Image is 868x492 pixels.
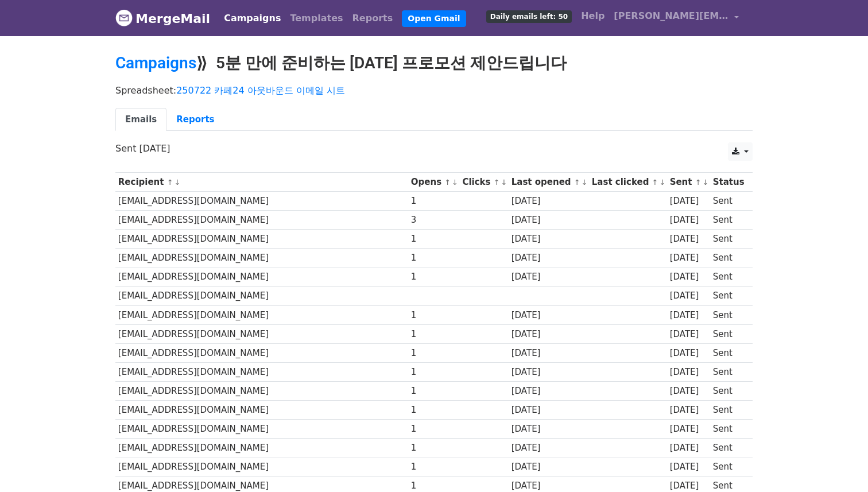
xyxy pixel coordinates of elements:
div: [DATE] [511,441,586,455]
div: [DATE] [670,195,708,208]
td: Sent [710,249,747,268]
a: ↓ [174,178,180,187]
a: MergeMail [115,6,210,30]
div: 1 [411,309,457,322]
a: Campaigns [219,7,285,30]
a: ↑ [444,178,451,187]
div: [DATE] [511,270,586,284]
div: [DATE] [670,289,708,303]
td: Sent [710,458,747,476]
div: [DATE] [670,347,708,360]
div: [DATE] [670,366,708,379]
div: [DATE] [670,270,708,284]
div: [DATE] [511,423,586,436]
td: [EMAIL_ADDRESS][DOMAIN_NAME] [115,458,408,476]
a: Emails [115,108,166,131]
div: [DATE] [511,366,586,379]
td: Sent [710,363,747,382]
div: [DATE] [670,251,708,265]
td: Sent [710,343,747,362]
td: Sent [710,211,747,230]
a: ↑ [574,178,580,187]
td: [EMAIL_ADDRESS][DOMAIN_NAME] [115,230,408,249]
div: 1 [411,366,457,379]
td: Sent [710,324,747,343]
th: Recipient [115,173,408,192]
a: Daily emails left: 50 [482,5,576,28]
a: [PERSON_NAME][EMAIL_ADDRESS][DOMAIN_NAME] [609,5,743,32]
a: 250722 카페24 아웃바운드 이메일 시트 [176,85,345,96]
div: [DATE] [670,460,708,474]
td: [EMAIL_ADDRESS][DOMAIN_NAME] [115,324,408,343]
div: [DATE] [511,214,586,227]
td: Sent [710,192,747,211]
a: ↓ [452,178,458,187]
a: ↓ [702,178,708,187]
th: Status [710,173,747,192]
th: Sent [667,173,710,192]
a: Help [576,5,609,28]
td: [EMAIL_ADDRESS][DOMAIN_NAME] [115,343,408,362]
div: 1 [411,423,457,436]
a: ↓ [659,178,665,187]
td: Sent [710,382,747,401]
div: [DATE] [511,460,586,474]
td: [EMAIL_ADDRESS][DOMAIN_NAME] [115,439,408,458]
td: Sent [710,401,747,420]
td: [EMAIL_ADDRESS][DOMAIN_NAME] [115,286,408,305]
td: [EMAIL_ADDRESS][DOMAIN_NAME] [115,401,408,420]
td: Sent [710,420,747,439]
div: [DATE] [670,214,708,227]
td: [EMAIL_ADDRESS][DOMAIN_NAME] [115,192,408,211]
div: [DATE] [670,404,708,417]
th: Last clicked [589,173,667,192]
a: ↑ [167,178,173,187]
td: [EMAIL_ADDRESS][DOMAIN_NAME] [115,420,408,439]
a: ↑ [494,178,500,187]
div: [DATE] [511,347,586,360]
h2: ⟫ 5분 만에 준비하는 [DATE] 프로모션 제안드립니다 [115,53,753,73]
div: [DATE] [511,385,586,398]
p: Spreadsheet: [115,84,753,96]
div: [DATE] [511,251,586,265]
a: Templates [285,7,347,30]
td: [EMAIL_ADDRESS][DOMAIN_NAME] [115,382,408,401]
th: Last opened [509,173,589,192]
td: [EMAIL_ADDRESS][DOMAIN_NAME] [115,305,408,324]
div: 1 [411,195,457,208]
td: [EMAIL_ADDRESS][DOMAIN_NAME] [115,363,408,382]
a: Reports [348,7,398,30]
div: 1 [411,233,457,246]
a: ↓ [501,178,507,187]
a: ↑ [652,178,658,187]
span: Daily emails left: 50 [486,10,572,23]
div: 1 [411,347,457,360]
div: [DATE] [511,195,586,208]
div: [DATE] [511,309,586,322]
div: [DATE] [670,328,708,341]
td: Sent [710,305,747,324]
img: MergeMail logo [115,9,133,26]
div: 1 [411,460,457,474]
div: [DATE] [670,441,708,455]
div: [DATE] [511,404,586,417]
td: Sent [710,268,747,286]
a: Reports [166,108,224,131]
div: 3 [411,214,457,227]
div: [DATE] [670,385,708,398]
a: Open Gmail [402,10,466,27]
div: 1 [411,270,457,284]
div: [DATE] [511,328,586,341]
td: [EMAIL_ADDRESS][DOMAIN_NAME] [115,249,408,268]
div: 1 [411,385,457,398]
div: [DATE] [670,423,708,436]
td: [EMAIL_ADDRESS][DOMAIN_NAME] [115,211,408,230]
a: Campaigns [115,53,196,72]
a: ↑ [695,178,702,187]
td: Sent [710,286,747,305]
div: 1 [411,328,457,341]
div: 1 [411,251,457,265]
span: [PERSON_NAME][EMAIL_ADDRESS][DOMAIN_NAME] [614,9,728,23]
th: Opens [408,173,460,192]
p: Sent [DATE] [115,142,753,154]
